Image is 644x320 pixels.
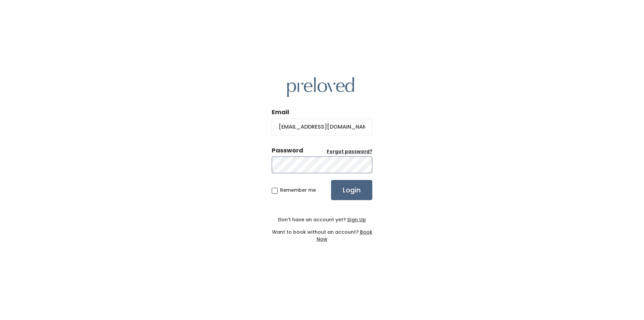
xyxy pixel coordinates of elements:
[327,148,372,155] u: Forgot password?
[317,229,372,242] a: Book Now
[272,216,372,223] div: Don't have an account yet?
[287,77,354,97] img: preloved logo
[272,223,372,243] div: Want to book without an account?
[347,216,366,223] u: Sign Up
[327,148,372,155] a: Forgot password?
[331,180,372,200] input: Login
[272,146,303,155] div: Password
[280,187,316,193] span: Remember me
[346,216,366,223] a: Sign Up
[272,108,289,117] label: Email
